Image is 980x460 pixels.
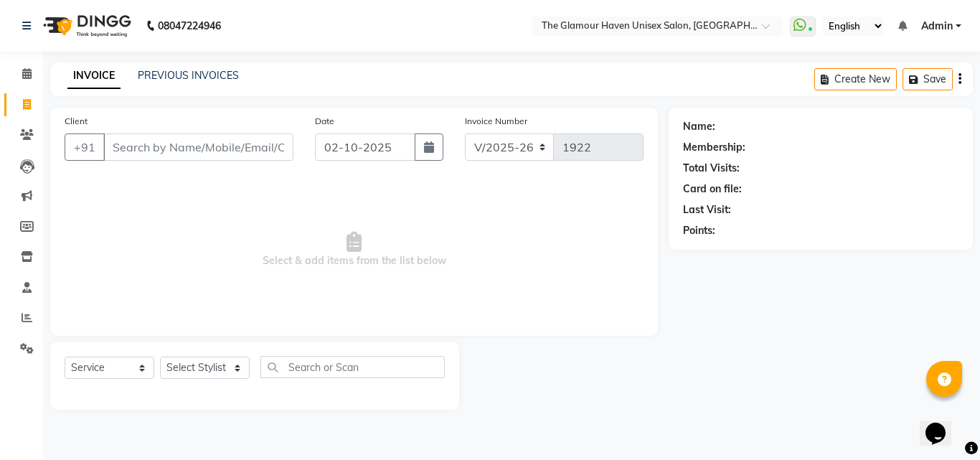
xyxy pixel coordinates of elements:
div: Membership: [683,140,745,155]
div: Total Visits: [683,161,740,176]
span: Admin [921,19,953,34]
div: Name: [683,119,715,134]
span: Select & add items from the list below [65,178,644,321]
input: Search by Name/Mobile/Email/Code [103,133,293,161]
label: Client [65,115,88,128]
b: 08047224946 [158,6,221,46]
button: Save [903,68,953,90]
label: Date [315,115,334,128]
div: Points: [683,223,715,238]
input: Search or Scan [260,356,445,378]
a: INVOICE [67,63,121,89]
iframe: chat widget [920,403,966,446]
label: Invoice Number [465,115,527,128]
img: logo [37,6,135,46]
button: +91 [65,133,105,161]
div: Last Visit: [683,202,731,217]
button: Create New [814,68,897,90]
div: Card on file: [683,182,742,197]
a: PREVIOUS INVOICES [138,69,239,82]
